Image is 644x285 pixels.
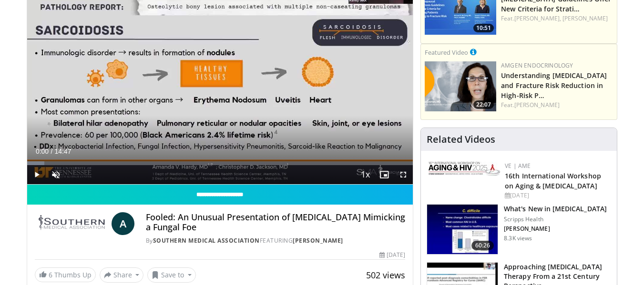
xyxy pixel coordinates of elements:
a: [PERSON_NAME] [293,236,343,245]
span: / [51,147,53,155]
h4: Related Videos [427,134,495,145]
a: 22:07 [425,61,496,111]
img: Southern Medical Association [35,212,108,235]
span: 502 views [366,269,405,281]
div: [DATE] [505,191,609,200]
a: Understanding [MEDICAL_DATA] and Fracture Risk Reduction in High-Risk P… [501,71,607,100]
a: 6 Thumbs Up [35,267,96,282]
span: 0:00 [36,147,49,155]
h4: Fooled: An Unusual Presentation of [MEDICAL_DATA] Mimicking a Fungal Foe [146,212,405,233]
button: Unmute [46,165,65,184]
button: Fullscreen [394,165,413,184]
button: Share [100,267,144,283]
button: Play [27,165,46,184]
button: Enable picture-in-picture mode [375,165,394,184]
img: 8828b190-63b7-4755-985f-be01b6c06460.150x105_q85_crop-smart_upscale.jpg [427,205,498,254]
h3: What's New in [MEDICAL_DATA] [504,204,607,214]
a: A [112,212,134,235]
span: 10:51 [473,24,494,32]
div: Feat. [501,14,613,23]
div: Progress Bar [27,161,413,165]
div: By FEATURING [146,236,405,245]
p: Scripps Health [504,216,607,223]
p: 8.3K views [504,235,532,242]
img: c9a25db3-4db0-49e1-a46f-17b5c91d58a1.png.150x105_q85_crop-smart_upscale.png [425,61,496,111]
span: 60:26 [471,241,494,250]
img: bc2467d1-3f88-49dc-9c22-fa3546bada9e.png.150x105_q85_autocrop_double_scale_upscale_version-0.2.jpg [429,162,500,176]
div: [DATE] [379,251,405,259]
small: Featured Video [425,48,468,57]
button: Playback Rate [356,165,375,184]
a: 60:26 What's New in [MEDICAL_DATA] Scripps Health [PERSON_NAME] 8.3K views [427,204,611,255]
span: 6 [49,270,52,279]
div: Feat. [501,101,613,109]
a: VE | AME [505,162,531,170]
a: Amgen Endocrinology [501,61,573,69]
span: 22:07 [473,100,494,109]
a: [PERSON_NAME] [562,14,608,22]
a: Southern Medical Association [153,236,260,245]
span: 14:47 [54,147,71,155]
a: [PERSON_NAME], [514,14,561,22]
a: [PERSON_NAME] [514,101,560,109]
a: 16th International Workshop on Aging & [MEDICAL_DATA] [505,171,601,190]
button: Save to [147,267,196,283]
p: [PERSON_NAME] [504,225,607,233]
